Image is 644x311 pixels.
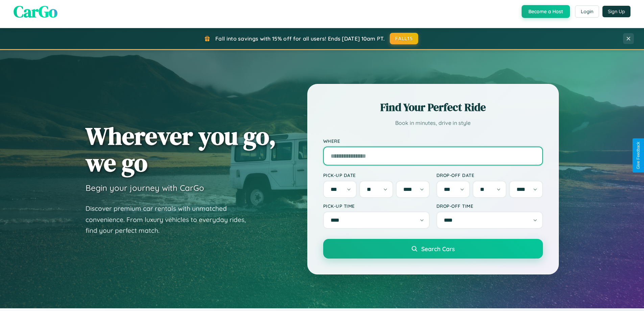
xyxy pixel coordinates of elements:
p: Book in minutes, drive in style [323,118,543,128]
div: Give Feedback [636,142,641,169]
p: Discover premium car rentals with unmatched convenience. From luxury vehicles to everyday rides, ... [86,203,255,236]
span: Fall into savings with 15% off for all users! Ends [DATE] 10am PT. [215,35,385,42]
span: CarGo [14,0,57,23]
label: Pick-up Date [323,172,430,178]
h3: Begin your journey with CarGo [86,183,204,193]
button: Search Cars [323,239,543,259]
label: Where [323,138,543,144]
button: Become a Host [522,5,570,18]
span: Search Cars [421,245,455,252]
h1: Wherever you go, we go [86,123,276,176]
label: Drop-off Time [436,203,543,209]
label: Drop-off Date [436,172,543,178]
button: FALL15 [390,33,418,44]
button: Login [575,5,599,18]
h2: Find Your Perfect Ride [323,100,543,115]
button: Sign Up [602,6,630,17]
label: Pick-up Time [323,203,430,209]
